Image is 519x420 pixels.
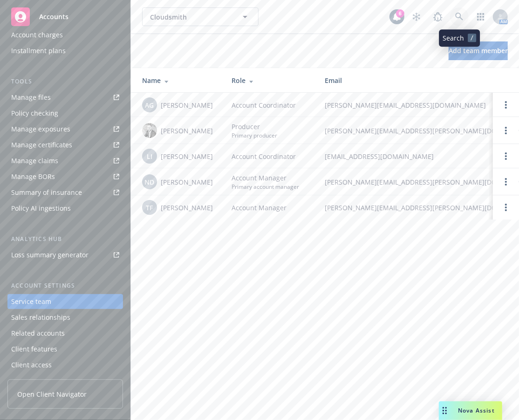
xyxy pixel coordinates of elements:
[7,122,123,137] a: Manage exposures
[500,99,512,110] a: Open options
[471,7,490,26] a: Switch app
[232,76,310,85] div: Role
[232,131,277,139] span: Primary producer
[7,281,123,290] div: Account settings
[11,169,55,184] div: Manage BORs
[7,358,123,372] a: Client access
[7,169,123,184] a: Manage BORs
[11,138,72,152] div: Manage certificates
[7,77,123,86] div: Tools
[11,106,58,121] div: Policy checking
[7,342,123,357] a: Client features
[7,4,123,30] a: Accounts
[150,12,231,22] span: Cloudsmith
[449,46,508,55] span: Add team member
[458,406,495,414] span: Nova Assist
[7,90,123,105] a: Manage files
[396,9,404,18] div: 6
[145,177,155,187] span: ND
[439,401,502,420] button: Nova Assist
[7,43,123,58] a: Installment plans
[146,203,153,213] span: TF
[500,176,512,187] a: Open options
[11,122,70,137] div: Manage exposures
[161,177,213,187] span: [PERSON_NAME]
[500,125,512,136] a: Open options
[7,185,123,200] a: Summary of insurance
[7,294,123,309] a: Service team
[39,13,68,21] span: Accounts
[11,310,70,325] div: Sales relationships
[17,389,87,399] span: Open Client Navigator
[500,151,512,162] a: Open options
[500,202,512,213] a: Open options
[142,7,259,26] button: Cloudsmith
[142,76,217,85] div: Name
[11,326,65,341] div: Related accounts
[7,201,123,216] a: Policy AI ingestions
[147,151,152,161] span: LI
[407,7,426,26] a: Stop snowing
[232,122,277,131] span: Producer
[7,248,123,262] a: Loss summary generator
[11,358,52,372] div: Client access
[11,294,51,309] div: Service team
[11,248,89,262] div: Loss summary generator
[7,310,123,325] a: Sales relationships
[11,90,51,105] div: Manage files
[11,153,58,168] div: Manage claims
[11,342,57,357] div: Client features
[450,7,469,26] a: Search
[7,234,123,244] div: Analytics hub
[161,203,213,213] span: [PERSON_NAME]
[11,43,66,58] div: Installment plans
[161,126,213,136] span: [PERSON_NAME]
[439,401,451,420] div: Drag to move
[7,106,123,121] a: Policy checking
[161,100,213,110] span: [PERSON_NAME]
[142,123,157,138] img: photo
[232,173,299,183] span: Account Manager
[11,201,71,216] div: Policy AI ingestions
[429,7,447,26] a: Report a Bug
[232,151,296,161] span: Account Coordinator
[7,153,123,168] a: Manage claims
[11,28,63,42] div: Account charges
[232,183,299,191] span: Primary account manager
[232,203,287,213] span: Account Manager
[161,151,213,161] span: [PERSON_NAME]
[449,41,508,60] button: Add team member
[232,100,296,110] span: Account Coordinator
[11,185,82,200] div: Summary of insurance
[7,326,123,341] a: Related accounts
[145,100,154,110] span: AG
[7,138,123,152] a: Manage certificates
[7,28,123,42] a: Account charges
